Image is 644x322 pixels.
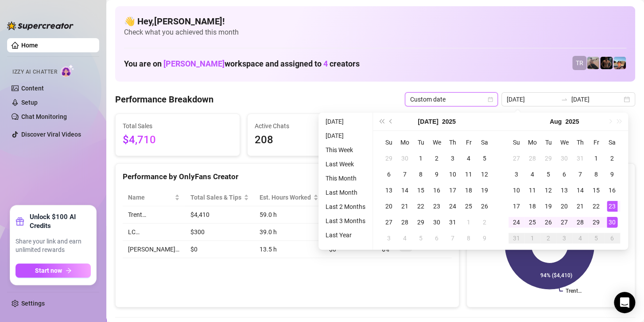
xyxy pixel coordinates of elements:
td: 2025-08-05 [413,230,429,246]
span: gift [16,217,24,226]
div: 30 [559,153,570,164]
div: 13 [559,185,570,196]
th: Su [508,134,524,150]
div: 2 [543,233,554,243]
td: Trent… [123,206,185,224]
div: 17 [447,185,458,196]
td: 2025-07-27 [508,150,524,166]
td: 2025-08-23 [604,198,620,214]
li: [DATE] [322,116,369,127]
td: 2025-08-30 [604,214,620,230]
div: 8 [415,169,426,180]
span: Start now [35,267,62,274]
div: 28 [575,217,586,228]
input: End date [571,94,622,104]
span: arrow-right [66,267,72,274]
div: 7 [447,233,458,243]
td: 2025-09-05 [588,230,604,246]
div: 15 [415,185,426,196]
button: Choose a month [550,113,562,130]
td: 2025-07-02 [429,150,445,166]
td: 2025-08-07 [572,166,588,182]
td: 2025-08-16 [604,182,620,198]
div: 18 [463,185,474,196]
td: 2025-07-09 [429,166,445,182]
th: Su [381,134,397,150]
span: 4 [323,59,328,68]
td: 59.0 h [254,206,324,224]
td: 2025-08-03 [381,230,397,246]
td: 2025-07-28 [397,214,413,230]
span: $4,710 [123,132,233,149]
div: 5 [415,233,426,243]
span: 208 [255,132,365,149]
a: Setup [21,99,38,106]
th: Mo [524,134,540,150]
span: Total Sales & Tips [190,192,242,202]
td: 2025-08-07 [445,230,461,246]
td: 2025-07-31 [572,150,588,166]
td: 2025-07-21 [397,198,413,214]
td: 2025-07-19 [477,182,493,198]
td: 2025-08-31 [508,230,524,246]
a: Home [21,42,38,49]
span: Total Sales [123,121,233,131]
div: 5 [479,153,490,164]
div: 30 [607,217,617,228]
div: 9 [431,169,442,180]
td: 2025-08-09 [604,166,620,182]
td: 2025-08-12 [540,182,556,198]
td: 2025-07-28 [524,150,540,166]
div: 10 [511,185,522,196]
td: 2025-08-03 [508,166,524,182]
td: 2025-08-01 [588,150,604,166]
div: 4 [527,169,538,180]
td: 2025-07-13 [381,182,397,198]
div: 1 [591,153,601,164]
span: swap-right [561,96,568,103]
button: Choose a year [565,113,579,130]
a: Settings [21,300,45,307]
td: 2025-08-29 [588,214,604,230]
li: Last Year [322,230,369,240]
th: Th [445,134,461,150]
div: 22 [415,201,426,212]
td: [PERSON_NAME]… [123,241,185,258]
td: 2025-08-09 [477,230,493,246]
div: 7 [400,169,410,180]
th: Sa [604,134,620,150]
td: 2025-07-23 [429,198,445,214]
span: Izzy AI Chatter [12,68,57,76]
td: 2025-08-18 [524,198,540,214]
div: 6 [559,169,570,180]
td: 2025-08-01 [461,214,477,230]
td: 2025-08-14 [572,182,588,198]
div: 29 [591,217,601,228]
td: $4,410 [185,206,254,224]
td: 2025-08-27 [556,214,572,230]
td: 2025-08-24 [508,214,524,230]
div: 25 [527,217,538,228]
td: 2025-08-08 [588,166,604,182]
div: 1 [463,217,474,228]
td: LC… [123,224,185,241]
div: Performance by OnlyFans Creator [123,171,452,183]
div: 30 [400,153,410,164]
div: 30 [431,217,442,228]
td: 2025-07-12 [477,166,493,182]
div: 8 [463,233,474,243]
div: 9 [479,233,490,243]
div: 16 [431,185,442,196]
div: 3 [559,233,570,243]
td: 2025-07-26 [477,198,493,214]
div: 25 [463,201,474,212]
div: 31 [511,233,522,243]
span: Share your link and earn unlimited rewards [16,237,91,255]
div: 3 [511,169,522,180]
td: 2025-07-10 [445,166,461,182]
td: 2025-07-08 [413,166,429,182]
div: 23 [431,201,442,212]
button: Start nowarrow-right [16,263,91,278]
th: Name [123,189,185,206]
div: 29 [384,153,394,164]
